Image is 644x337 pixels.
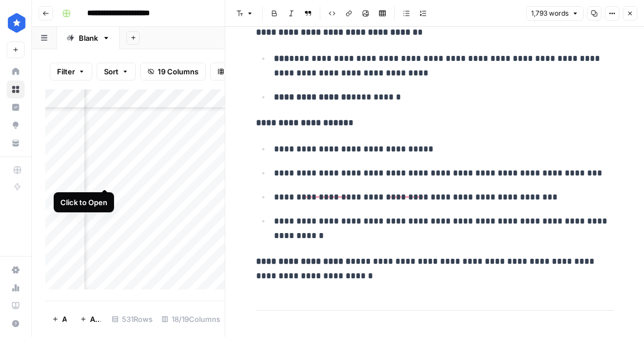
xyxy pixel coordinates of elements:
[526,6,584,21] button: 1,793 words
[7,13,27,33] img: ConsumerAffairs Logo
[90,314,101,325] span: Add 10 Rows
[7,116,25,134] a: Opportunities
[50,63,92,80] button: Filter
[60,197,107,208] div: Click to Open
[73,310,107,328] button: Add 10 Rows
[7,297,25,315] a: Learning Hub
[79,32,98,44] div: Blank
[7,80,25,98] a: Browse
[107,310,157,328] div: 531 Rows
[97,63,136,80] button: Sort
[531,8,569,18] span: 1,793 words
[7,279,25,297] a: Usage
[45,310,73,328] button: Add Row
[57,66,75,77] span: Filter
[7,315,25,333] button: Help + Support
[104,66,119,77] span: Sort
[7,98,25,116] a: Insights
[157,310,225,328] div: 18/19 Columns
[7,261,25,279] a: Settings
[158,66,198,77] span: 19 Columns
[62,314,67,325] span: Add Row
[7,134,25,152] a: Your Data
[7,63,25,80] a: Home
[140,63,206,80] button: 19 Columns
[7,9,25,37] button: Workspace: ConsumerAffairs
[57,27,120,49] a: Blank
